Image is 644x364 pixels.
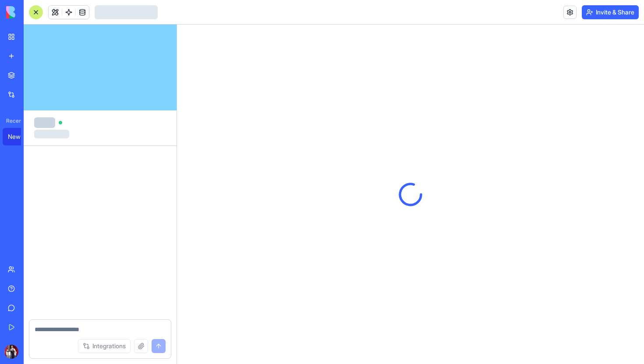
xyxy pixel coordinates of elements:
button: Invite & Share [582,5,639,19]
a: New App [3,128,38,145]
img: logo [6,6,60,18]
span: Recent [3,117,21,124]
img: ACg8ocIZ3DZ-uZaPlLsWYs2TTuTV35I9g_Z6wxwqRPrvAM2RMrNnqvFf=s96-c [4,345,18,359]
div: New App [8,132,32,141]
